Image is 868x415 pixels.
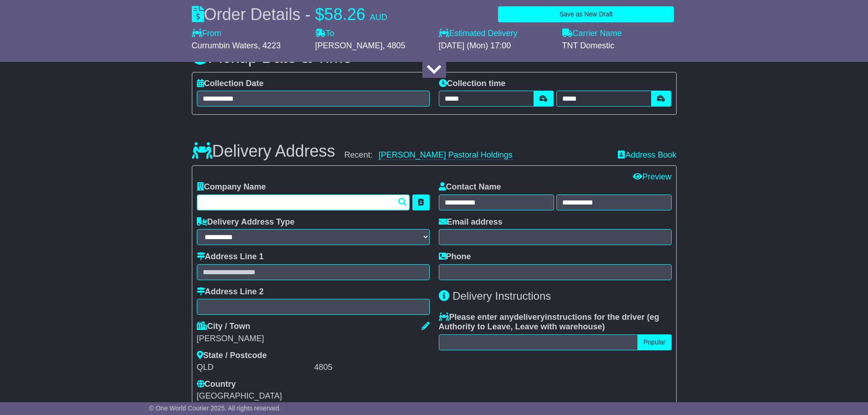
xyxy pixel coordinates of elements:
div: QLD [197,363,312,373]
div: TNT Domestic [562,41,677,51]
h3: Delivery Address [192,142,335,160]
span: [GEOGRAPHIC_DATA] [197,391,282,400]
label: Carrier Name [562,29,622,39]
label: State / Postcode [197,351,267,361]
label: Email address [439,217,503,227]
label: Estimated Delivery [439,29,553,39]
span: [PERSON_NAME] [315,41,383,50]
label: To [315,29,334,39]
div: [PERSON_NAME] [197,334,430,344]
label: Please enter any instructions for the driver ( ) [439,313,672,332]
label: Address Line 2 [197,287,264,297]
span: $ [315,5,324,24]
label: Address Line 1 [197,252,264,262]
button: Popular [637,334,671,350]
label: City / Town [197,322,251,332]
span: eg Authority to Leave, Leave with warehouse [439,313,659,332]
span: © One World Courier 2025. All rights reserved. [149,405,281,412]
a: Address Book [618,150,676,159]
a: [PERSON_NAME] Pastoral Holdings [379,150,513,160]
div: 4805 [314,363,430,373]
span: , 4805 [383,41,406,50]
label: Company Name [197,182,266,192]
span: AUD [370,13,387,22]
label: Contact Name [439,182,501,192]
span: Currumbin Waters [192,41,258,50]
button: Save as New Draft [498,6,674,22]
div: [DATE] (Mon) 17:00 [439,41,553,51]
div: Order Details - [192,5,387,24]
div: Recent: [344,150,609,160]
label: Phone [439,252,471,262]
span: , 4223 [258,41,281,50]
span: Delivery Instructions [452,290,551,302]
a: Preview [633,172,671,181]
label: Collection time [439,79,506,89]
span: delivery [514,313,545,322]
span: 58.26 [324,5,365,24]
label: Collection Date [197,79,264,89]
label: Country [197,379,236,389]
label: Delivery Address Type [197,217,295,227]
label: From [192,29,221,39]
